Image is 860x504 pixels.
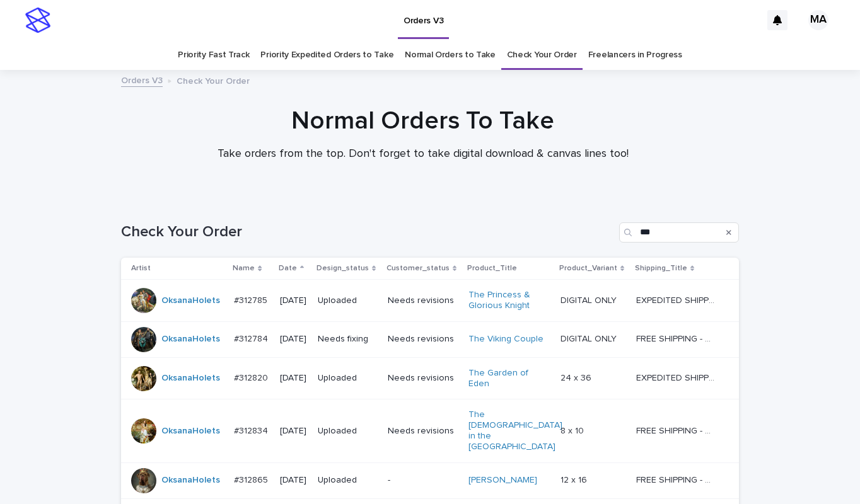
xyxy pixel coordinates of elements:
[234,370,270,384] p: #312820
[121,72,163,87] a: Orders V3
[507,40,577,70] a: Check Your Order
[234,423,270,437] p: #312834
[388,475,458,486] p: -
[280,295,308,306] p: [DATE]
[468,409,562,452] a: The [DEMOGRAPHIC_DATA] in the [GEOGRAPHIC_DATA]
[317,261,369,275] p: Design_status
[131,261,151,275] p: Artist
[635,261,687,275] p: Shipping_Title
[588,40,682,70] a: Freelancers in Progress
[318,426,377,437] p: Uploaded
[388,334,458,345] p: Needs revisions
[468,290,547,311] a: The Princess & Glorious Knight
[234,472,270,486] p: #312865
[561,293,619,306] p: DIGITAL ONLY
[561,423,586,437] p: 8 x 10
[280,426,308,437] p: [DATE]
[161,334,220,345] a: OksanaHolets
[467,261,517,275] p: Product_Title
[121,223,614,241] h1: Check Your Order
[468,334,543,345] a: The Viking Couple
[405,40,496,70] a: Normal Orders to Take
[561,331,619,345] p: DIGITAL ONLY
[388,373,458,384] p: Needs revisions
[121,280,739,322] tr: OksanaHolets #312785#312785 [DATE]UploadedNeeds revisionsThe Princess & Glorious Knight DIGITAL O...
[177,73,250,87] p: Check Your Order
[318,334,377,345] p: Needs fixing
[233,261,255,275] p: Name
[280,373,308,384] p: [DATE]
[161,373,220,384] a: OksanaHolets
[234,293,270,306] p: #312785
[636,370,718,384] p: EXPEDITED SHIPPING - preview in 1 business day; delivery up to 5 business days after your approval.
[318,475,377,486] p: Uploaded
[279,261,297,275] p: Date
[468,368,547,389] a: The Garden of Eden
[619,222,739,243] input: Search
[561,472,590,486] p: 12 x 16
[636,331,718,345] p: FREE SHIPPING - preview in 1-2 business days, after your approval delivery will take 5-10 b.d.
[25,8,50,33] img: stacker-logo-s-only.png
[636,423,718,437] p: FREE SHIPPING - preview in 1-2 business days, after your approval delivery will take 5-10 b.d.
[280,334,308,345] p: [DATE]
[561,370,594,384] p: 24 x 36
[178,40,249,70] a: Priority Fast Track
[121,321,739,357] tr: OksanaHolets #312784#312784 [DATE]Needs fixingNeeds revisionsThe Viking Couple DIGITAL ONLYDIGITA...
[121,462,739,498] tr: OksanaHolets #312865#312865 [DATE]Uploaded-[PERSON_NAME] 12 x 1612 x 16 FREE SHIPPING - preview i...
[114,106,732,136] h1: Normal Orders To Take
[121,357,739,399] tr: OksanaHolets #312820#312820 [DATE]UploadedNeeds revisionsThe Garden of Eden 24 x 3624 x 36 EXPEDI...
[808,10,828,30] div: MA
[234,331,270,345] p: #312784
[161,426,220,437] a: OksanaHolets
[121,399,739,462] tr: OksanaHolets #312834#312834 [DATE]UploadedNeeds revisionsThe [DEMOGRAPHIC_DATA] in the [GEOGRAPHI...
[161,475,220,486] a: OksanaHolets
[388,295,458,306] p: Needs revisions
[318,295,377,306] p: Uploaded
[636,472,718,486] p: FREE SHIPPING - preview in 1-2 business days, after your approval delivery will take 5-10 b.d.
[636,293,718,306] p: EXPEDITED SHIPPING - preview in 1 business day; delivery up to 5 business days after your approval.
[468,475,537,486] a: [PERSON_NAME]
[280,475,308,486] p: [DATE]
[386,261,450,275] p: Customer_status
[161,295,220,306] a: OksanaHolets
[260,40,393,70] a: Priority Expedited Orders to Take
[171,147,675,161] p: Take orders from the top. Don't forget to take digital download & canvas lines too!
[559,261,617,275] p: Product_Variant
[388,426,458,437] p: Needs revisions
[318,373,377,384] p: Uploaded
